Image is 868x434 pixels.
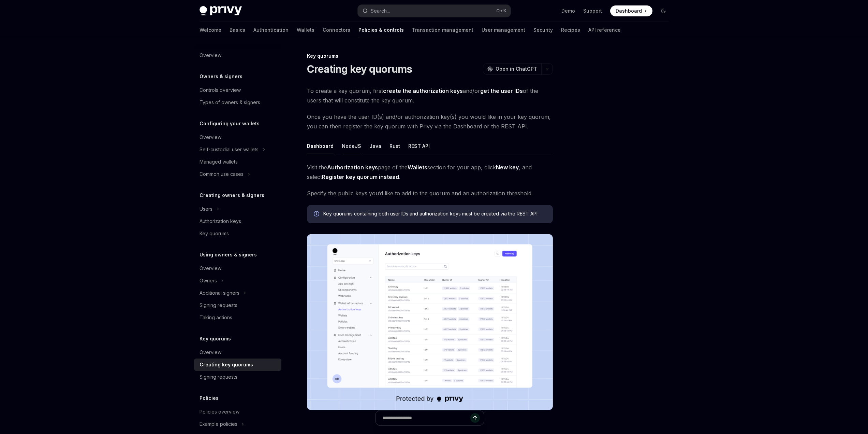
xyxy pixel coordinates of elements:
div: Users [200,205,212,213]
button: Toggle Owners section [194,275,281,287]
span: Dashboard [616,8,642,14]
span: Ctrl K [496,8,506,14]
h5: Creating owners & signers [200,191,264,199]
span: Once you have the user ID(s) and/or authorization key(s) you would like in your key quorum, you c... [307,112,553,131]
a: Policies & controls [358,22,404,38]
a: Creating key quorums [194,359,281,371]
div: Overview [200,264,221,272]
a: Recipes [561,22,580,38]
div: Creating key quorums [200,361,253,369]
a: Basics [230,22,245,38]
button: Toggle Additional signers section [194,287,281,299]
strong: Wallets [408,164,427,171]
span: Open in ChatGPT [496,66,537,72]
a: create the authorization keys [383,87,463,95]
a: Overview [194,49,281,61]
div: Overview [200,51,221,59]
a: Overview [194,346,281,359]
div: Authorization keys [200,217,241,225]
a: Controls overview [194,84,281,96]
span: Specify the public keys you’d like to add to the quorum and an authorization threshold. [307,188,553,198]
a: get the user IDs [480,87,523,95]
h1: Creating key quorums [307,63,412,75]
a: Transaction management [412,22,473,38]
a: Signing requests [194,371,281,383]
span: To create a key quorum, first and/or of the users that will constitute the key quorum. [307,86,553,105]
button: Send message [470,413,480,423]
a: Wallets [297,22,314,38]
a: Authorization keys [194,215,281,227]
a: Key quorums [194,227,281,240]
button: Toggle Example policies section [194,418,281,430]
div: Rust [389,138,400,154]
div: Search... [371,7,390,15]
div: Example policies [200,420,237,428]
a: Dashboard [610,5,652,16]
button: Toggle Self-custodial user wallets section [194,143,281,156]
a: Overview [194,131,281,143]
div: Policies overview [200,408,239,416]
div: Overview [200,348,221,356]
a: Overview [194,262,281,275]
div: Key quorums [200,229,229,238]
input: Ask a question... [382,410,470,425]
div: Signing requests [200,301,237,309]
button: Toggle Common use cases section [194,168,281,180]
a: Authorization keys [327,164,378,171]
div: Key quorums [307,53,553,59]
div: Types of owners & signers [200,98,260,107]
div: Controls overview [200,86,241,94]
a: Managed wallets [194,156,281,168]
button: Open in ChatGPT [483,63,541,75]
h5: Configuring your wallets [200,120,260,128]
h5: Policies [200,394,219,402]
a: Types of owners & signers [194,96,281,109]
div: Self-custodial user wallets [200,145,259,154]
div: Taking actions [200,313,232,322]
a: User management [482,22,525,38]
button: Open search [358,5,511,17]
div: Common use cases [200,170,244,178]
a: Policies overview [194,406,281,418]
a: Welcome [200,22,221,38]
button: Toggle dark mode [658,5,669,16]
a: Taking actions [194,311,281,324]
div: Managed wallets [200,158,238,166]
div: Java [369,138,381,154]
a: Demo [561,8,575,14]
a: Signing requests [194,299,281,311]
div: NodeJS [342,138,361,154]
div: Dashboard [307,138,334,154]
img: dark logo [200,6,242,16]
button: Toggle Users section [194,203,281,215]
a: API reference [588,22,621,38]
div: REST API [408,138,430,154]
a: Connectors [323,22,350,38]
a: Authentication [253,22,289,38]
img: Dashboard [307,234,553,410]
h5: Key quorums [200,335,231,343]
a: Support [583,8,602,14]
div: Owners [200,277,217,285]
span: Visit the page of the section for your app, click , and select . [307,163,553,182]
strong: Register key quorum instead [322,173,399,180]
a: Security [533,22,553,38]
svg: Info [314,211,321,218]
div: Signing requests [200,373,237,381]
strong: New key [496,164,519,171]
div: Additional signers [200,289,239,297]
h5: Using owners & signers [200,251,257,259]
h5: Owners & signers [200,72,242,81]
span: Key quorums containing both user IDs and authorization keys must be created via the REST API. [323,210,546,217]
div: Overview [200,133,221,141]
